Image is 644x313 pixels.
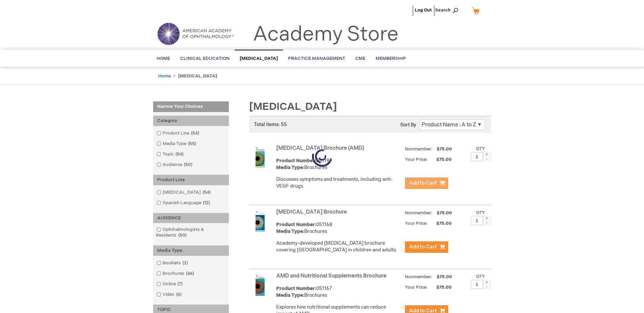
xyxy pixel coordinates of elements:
a: [MEDICAL_DATA] Brochure [276,209,347,215]
a: CME [350,50,371,67]
a: Audience50 [155,162,195,168]
span: Home [157,56,170,61]
a: AMD and Nutritional Supplements Brochure [276,273,386,279]
a: Booklets2 [155,260,191,266]
button: Add to Cart [405,241,448,253]
a: Practice Management [283,50,350,67]
span: [MEDICAL_DATA] [249,101,337,113]
a: Membership [371,50,411,67]
strong: Media Type: [276,292,304,298]
img: Age-Related Macular Degeneration Brochure (AMD) [249,146,271,168]
label: Sort By [400,122,416,128]
span: $75.00 [429,221,453,226]
strong: [MEDICAL_DATA] [178,73,217,79]
strong: Media Type: [276,228,304,234]
span: $75.00 [429,157,453,162]
span: 6 [174,292,183,297]
div: Category [153,116,229,126]
span: 54 [189,130,201,136]
a: Topic54 [155,151,186,158]
strong: Your Price: [405,285,428,290]
span: $75.00 [429,285,453,290]
span: $75.00 [436,274,453,280]
p: Discusses symptoms and treatments, including anti-VEGF drugs [276,176,402,190]
span: 12 [201,200,212,206]
a: Brochures46 [155,270,197,277]
a: Online7 [155,281,185,287]
span: 50 [182,162,194,167]
span: Total items: 55 [254,122,287,127]
div: 051197 Brochures [276,158,402,171]
strong: Product Number: [276,286,316,291]
a: Ophthalmologists & Residents50 [155,226,227,239]
span: Clinical Education [180,56,230,61]
a: Video6 [155,291,184,298]
span: $75.00 [436,146,453,152]
label: Qty [476,146,485,151]
strong: Your Price: [405,221,428,226]
div: AUDIENCE [153,213,229,223]
span: 54 [201,190,212,195]
span: 55 [186,141,198,146]
a: [MEDICAL_DATA]54 [155,189,213,196]
button: Add to Cart [405,177,448,189]
div: Product Line [153,175,229,185]
span: 7 [176,281,184,287]
input: Qty [471,280,483,289]
span: $75.00 [436,210,453,216]
span: CME [355,56,365,61]
a: Media Type55 [155,141,199,147]
span: 54 [174,151,185,157]
strong: Nonmember: [405,209,432,217]
strong: Product Number: [276,158,316,164]
span: Practice Management [288,56,345,61]
a: Spanish Language12 [155,200,213,206]
img: AMD and Nutritional Supplements Brochure [249,274,271,296]
a: Product Line54 [155,130,202,137]
strong: Your Price: [405,157,428,162]
strong: Narrow Your Choices [153,101,229,112]
span: Search [435,3,461,17]
input: Qty [471,152,483,161]
div: 051167 Brochures [276,285,402,299]
div: 051168 Brochures [276,221,402,235]
span: [MEDICAL_DATA] [240,56,278,61]
a: Academy Store [253,22,399,47]
span: 50 [176,233,188,238]
p: Academy-developed [MEDICAL_DATA] brochure covering [GEOGRAPHIC_DATA] in children and adults. [276,240,402,254]
span: Add to Cart [409,180,437,186]
img: Amblyopia Brochure [249,210,271,232]
span: 2 [181,260,190,266]
strong: Nonmember: [405,145,432,153]
input: Qty [471,216,483,225]
a: [MEDICAL_DATA] [235,50,283,67]
label: Qty [476,274,485,279]
strong: Media Type: [276,165,304,170]
span: Add to Cart [409,244,437,250]
a: Log Out [415,7,432,13]
span: 46 [184,271,196,276]
strong: Product Number: [276,222,316,227]
span: Membership [376,56,406,61]
a: [MEDICAL_DATA] Brochure (AMD) [276,145,364,151]
a: Clinical Education [175,50,235,67]
div: Media Type [153,245,229,256]
label: Qty [476,210,485,215]
a: Home [158,73,171,79]
strong: Nonmember: [405,273,432,281]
